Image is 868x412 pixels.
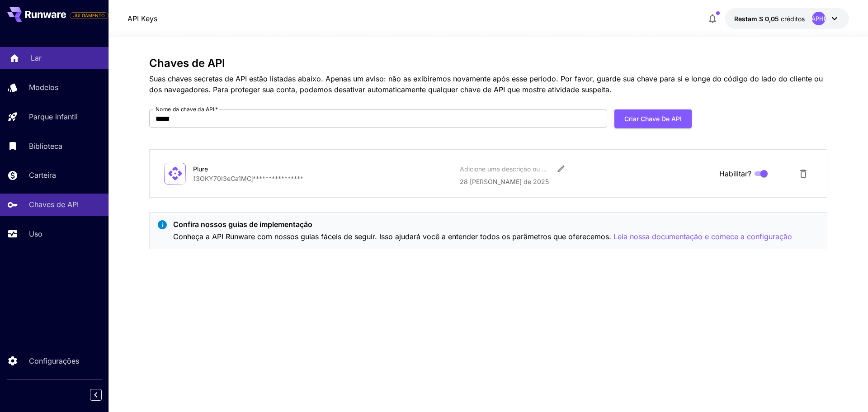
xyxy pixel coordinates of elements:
[734,14,805,24] div: $ 0,05
[624,115,682,123] font: Criar chave de API
[149,74,823,94] font: Suas chaves secretas de API estão listadas abaixo. Apenas um aviso: não as exibiremos novamente a...
[127,13,157,24] a: API Keys
[460,178,549,185] font: 28 [PERSON_NAME] de 2025
[97,387,108,403] div: Recolher barra lateral
[149,57,225,70] font: Chaves de API
[29,229,42,238] font: Uso
[29,112,78,121] font: Parque infantil
[29,200,79,209] font: Chaves de API
[70,10,108,21] span: Adicione seu cartão de pagamento para habilitar a funcionalidade completa da plataforma.
[29,83,58,92] font: Modelos
[613,232,792,241] font: Leia nossa documentação e comece a configuração
[734,15,779,23] font: Restam $ 0,05
[29,170,56,180] font: Carteira
[781,15,805,23] font: créditos
[460,164,550,174] div: Adicione uma descrição ou comentário opcional
[719,169,751,178] font: Habilitar?
[725,8,849,29] button: $ 0,05[GEOGRAPHIC_DATA]
[553,161,569,177] button: Editar
[173,232,611,241] font: Conheça a API Runware com nossos guias fáceis de seguir. Isso ajudará você a entender todos os pa...
[29,356,79,365] font: Configurações
[127,13,157,24] nav: migalha de pão
[31,53,42,62] font: Lar
[73,13,105,18] font: JULGAMENTO
[613,231,792,242] button: Leia nossa documentação e comece a configuração
[460,165,601,173] font: Adicione uma descrição ou comentário opcional
[29,142,62,151] font: Biblioteca
[90,389,102,401] button: Recolher barra lateral
[193,165,208,173] font: Plure
[614,109,692,128] button: Criar chave de API
[794,165,812,183] button: Excluir chave de API
[173,220,312,229] font: Confira nossos guias de implementação
[788,15,849,22] font: [GEOGRAPHIC_DATA]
